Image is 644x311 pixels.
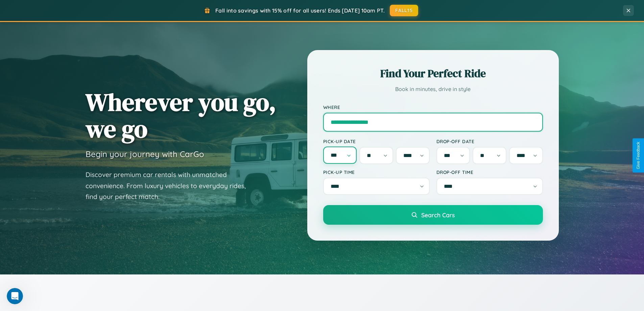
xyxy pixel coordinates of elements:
[86,149,204,159] h3: Begin your journey with CarGo
[436,169,543,175] label: Drop-off Time
[323,138,430,144] label: Pick-up Date
[215,7,385,14] span: Fall into savings with 15% off for all users! Ends [DATE] 10am PT.
[7,288,23,304] iframe: Intercom live chat
[436,138,543,144] label: Drop-off Date
[323,104,543,110] label: Where
[421,211,455,219] span: Search Cars
[86,169,255,202] p: Discover premium car rentals with unmatched convenience. From luxury vehicles to everyday rides, ...
[323,84,543,94] p: Book in minutes, drive in style
[636,142,641,169] div: Give Feedback
[390,5,418,16] button: FALL15
[323,66,543,81] h2: Find Your Perfect Ride
[86,89,276,142] h1: Wherever you go, we go
[323,205,543,225] button: Search Cars
[323,169,430,175] label: Pick-up Time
